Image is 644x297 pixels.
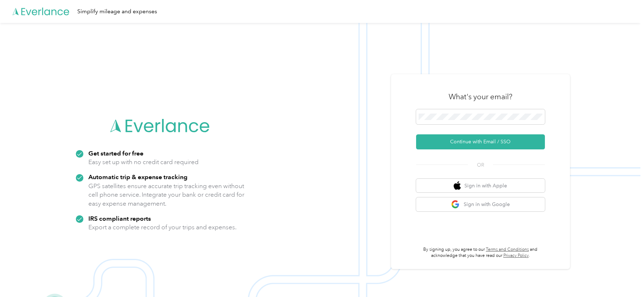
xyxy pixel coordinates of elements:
[503,253,529,258] a: Privacy Policy
[451,200,460,209] img: google logo
[416,246,545,259] p: By signing up, you agree to our and acknowledge that you have read our .
[77,7,157,16] div: Simplify mileage and expenses
[88,158,199,167] p: Easy set up with no credit card required
[454,181,461,190] img: apple logo
[604,257,644,297] iframe: Everlance-gr Chat Button Frame
[468,161,493,169] span: OR
[416,197,545,211] button: google logoSign in with Google
[449,92,512,102] h3: What's your email?
[88,215,151,222] strong: IRS compliant reports
[486,247,529,252] a: Terms and Conditions
[416,134,545,149] button: Continue with Email / SSO
[88,173,187,181] strong: Automatic trip & expense tracking
[88,182,245,208] p: GPS satellites ensure accurate trip tracking even without cell phone service. Integrate your bank...
[88,149,143,157] strong: Get started for free
[88,223,236,232] p: Export a complete record of your trips and expenses.
[416,179,545,193] button: apple logoSign in with Apple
